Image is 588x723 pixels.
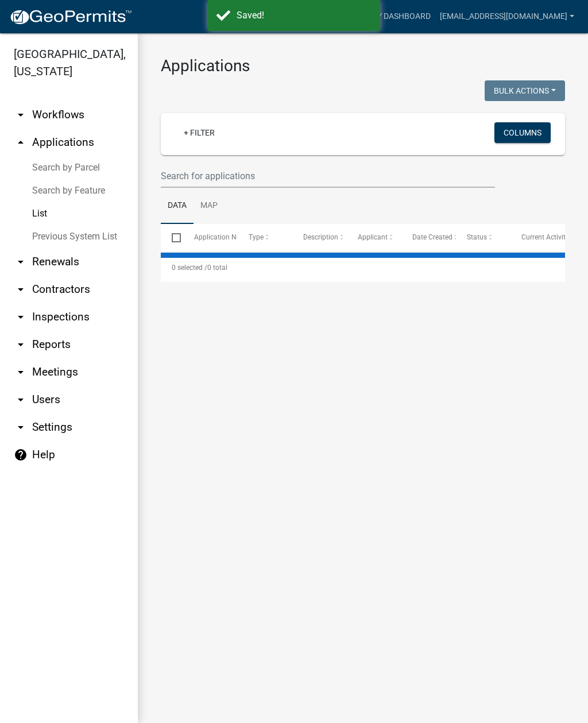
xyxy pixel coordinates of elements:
[249,233,264,241] span: Type
[366,6,435,28] a: My Dashboard
[14,136,28,149] i: arrow_drop_up
[510,224,565,252] datatable-header-cell: Current Activity
[14,448,28,462] i: help
[303,233,338,241] span: Description
[194,233,257,241] span: Application Number
[401,224,456,252] datatable-header-cell: Date Created
[14,255,28,269] i: arrow_drop_down
[494,122,551,143] button: Columns
[292,224,347,252] datatable-header-cell: Description
[161,253,565,282] div: 0 total
[161,224,183,252] datatable-header-cell: Select
[521,233,569,241] span: Current Activity
[237,224,292,252] datatable-header-cell: Type
[456,224,510,252] datatable-header-cell: Status
[14,420,28,434] i: arrow_drop_down
[14,393,28,407] i: arrow_drop_down
[14,338,28,351] i: arrow_drop_down
[14,365,28,379] i: arrow_drop_down
[412,233,452,241] span: Date Created
[358,233,388,241] span: Applicant
[485,80,565,101] button: Bulk Actions
[172,264,207,272] span: 0 selected /
[14,108,28,122] i: arrow_drop_down
[435,6,579,28] a: [EMAIL_ADDRESS][DOMAIN_NAME]
[183,224,237,252] datatable-header-cell: Application Number
[161,56,565,76] h3: Applications
[14,283,28,296] i: arrow_drop_down
[347,224,401,252] datatable-header-cell: Applicant
[237,9,372,22] div: Saved!
[14,310,28,324] i: arrow_drop_down
[161,164,495,188] input: Search for applications
[467,233,487,241] span: Status
[175,122,224,143] a: + Filter
[194,188,225,225] a: Map
[161,188,194,225] a: Data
